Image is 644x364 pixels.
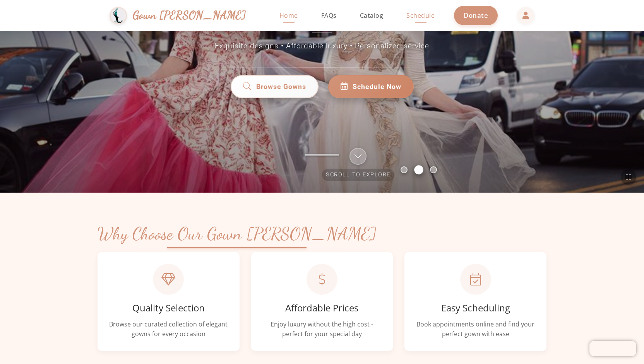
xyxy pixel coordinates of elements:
a: Donate [454,6,498,25]
p: Book appointments online and find your perfect gown with ease [416,320,535,339]
span: Donate [464,11,488,20]
p: Browse our curated collection of elegant gowns for every occasion [109,320,228,339]
h3: Affordable Prices [263,302,382,314]
span: Catalog [360,11,384,20]
iframe: Chatra live chat [589,341,636,356]
h3: Easy Scheduling [416,302,535,314]
span: Gown [PERSON_NAME] [133,7,246,24]
p: Enjoy luxury without the high cost - perfect for your special day [263,320,382,339]
h3: Quality Selection [109,302,228,314]
span: Schedule Now [353,82,401,92]
a: Gown [PERSON_NAME] [110,5,254,26]
img: Gown Gmach Logo [110,7,127,24]
span: Browse Gowns [256,82,306,92]
span: Scroll to explore [322,169,394,181]
p: Exquisite designs • Affordable luxury • Personalized service [148,41,496,52]
span: Schedule [406,11,435,20]
span: FAQs [321,11,337,20]
span: Home [279,11,298,20]
h2: Why Choose Our Gown [PERSON_NAME] [98,224,376,244]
